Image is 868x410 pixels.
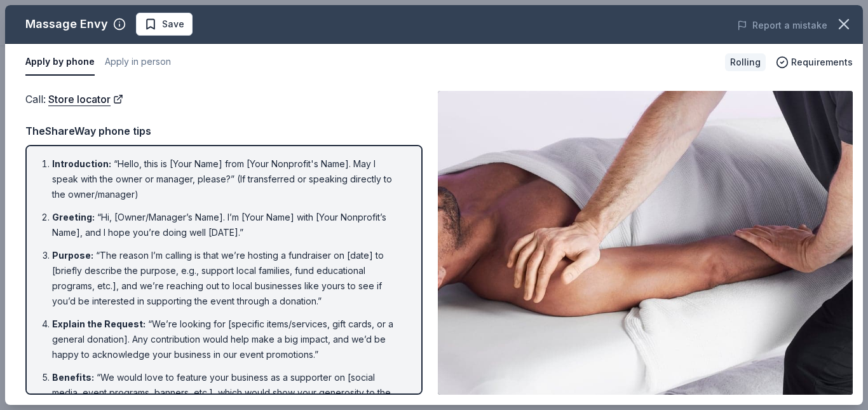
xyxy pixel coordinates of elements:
button: Apply by phone [25,49,95,76]
li: “Hi, [Owner/Manager’s Name]. I’m [Your Name] with [Your Nonprofit’s Name], and I hope you’re doin... [52,210,403,240]
button: Apply in person [105,49,171,76]
a: Store locator [48,91,123,107]
button: Save [136,13,193,36]
button: Requirements [776,55,853,70]
span: Save [162,17,184,32]
div: Massage Envy [25,14,108,34]
span: Explain the Request : [52,318,146,329]
button: Report a mistake [737,18,827,33]
span: Greeting : [52,212,95,222]
span: Introduction : [52,158,111,169]
div: Call : [25,91,423,107]
span: Requirements [791,55,853,70]
li: “Hello, this is [Your Name] from [Your Nonprofit's Name]. May I speak with the owner or manager, ... [52,156,403,202]
span: Purpose : [52,250,93,261]
div: Rolling [725,53,766,71]
li: “The reason I’m calling is that we’re hosting a fundraiser on [date] to [briefly describe the pur... [52,248,403,309]
li: “We’re looking for [specific items/services, gift cards, or a general donation]. Any contribution... [52,317,403,362]
div: TheShareWay phone tips [25,123,423,139]
span: Benefits : [52,372,94,383]
img: Image for Massage Envy [438,91,853,395]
